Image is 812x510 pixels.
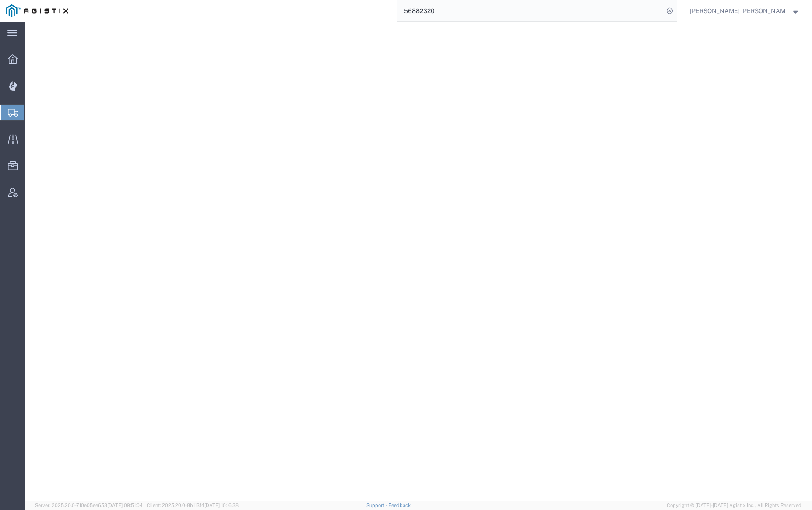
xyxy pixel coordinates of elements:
[107,503,143,508] span: [DATE] 09:51:04
[25,22,812,501] iframe: FS Legacy Container
[6,4,68,17] img: logo
[35,503,143,508] span: Server: 2025.20.0-710e05ee653
[689,6,800,16] button: [PERSON_NAME] [PERSON_NAME]
[397,0,664,21] input: Search for shipment number, reference number
[147,503,239,508] span: Client: 2025.20.0-8b113f4
[667,502,801,509] span: Copyright © [DATE]-[DATE] Agistix Inc., All Rights Reserved
[366,503,388,508] a: Support
[388,503,411,508] a: Feedback
[204,503,239,508] span: [DATE] 10:16:38
[690,6,786,16] span: Kayte Bray Dogali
